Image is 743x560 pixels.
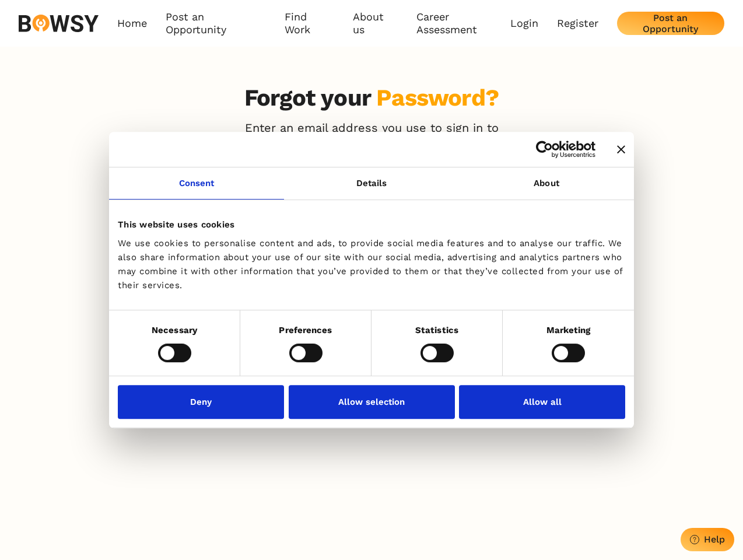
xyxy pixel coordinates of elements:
[279,325,332,335] strong: Preferences
[289,385,455,419] button: Allow selection
[284,167,459,199] a: Details
[118,385,284,419] button: Deny
[626,12,715,34] div: Post an Opportunity
[152,325,197,335] strong: Necessary
[681,528,734,551] button: Help
[459,167,634,199] a: About
[118,236,625,292] div: We use cookies to personalise content and ads, to provide social media features and to analyse ou...
[617,12,724,35] button: Post an Opportunity
[459,385,625,419] button: Allow all
[510,17,538,30] a: Login
[546,325,591,335] strong: Marketing
[493,141,595,158] a: Usercentrics Cookiebot - opens in a new window
[617,145,625,153] button: Close banner
[557,17,598,30] a: Register
[376,84,499,111] div: Password?
[704,534,725,545] div: Help
[109,167,284,199] a: Consent
[244,84,499,112] h3: Forgot your
[415,325,458,335] strong: Statistics
[416,10,510,37] a: Career Assessment
[19,15,99,32] img: svg%3e
[245,121,499,134] p: Enter an email address you use to sign in to
[117,10,147,37] a: Home
[118,218,625,232] div: This website uses cookies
